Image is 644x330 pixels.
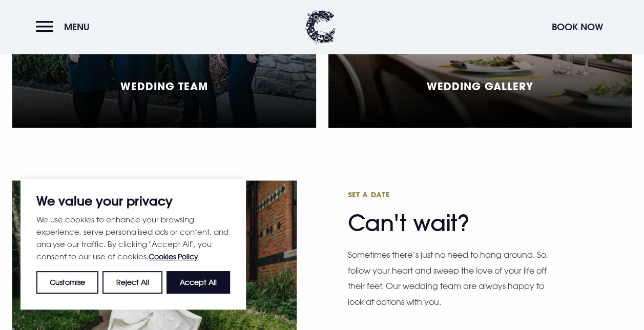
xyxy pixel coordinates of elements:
p: We use cookies to enhance your browsing experience, serve personalised ads or content, and analys... [36,213,230,263]
img: Clandeboye Lodge [305,10,336,44]
p: We value your privacy [36,195,230,207]
button: Book Now [547,16,608,38]
button: Customise [36,271,98,294]
a: Cookies Policy [149,252,198,261]
h5: Wedding Team [120,80,208,92]
button: Accept All [167,271,230,294]
p: Sometimes there’s just no need to hang around. So, follow your heart and sweep the love of your l... [348,246,558,309]
button: Menu [36,16,95,38]
button: Reject All [102,271,162,294]
span: Menu [64,21,90,33]
span: Set a date [348,189,548,199]
div: We value your privacy [20,179,246,310]
h5: Wedding Gallery [427,80,533,92]
h2: Can't wait? [348,189,548,236]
